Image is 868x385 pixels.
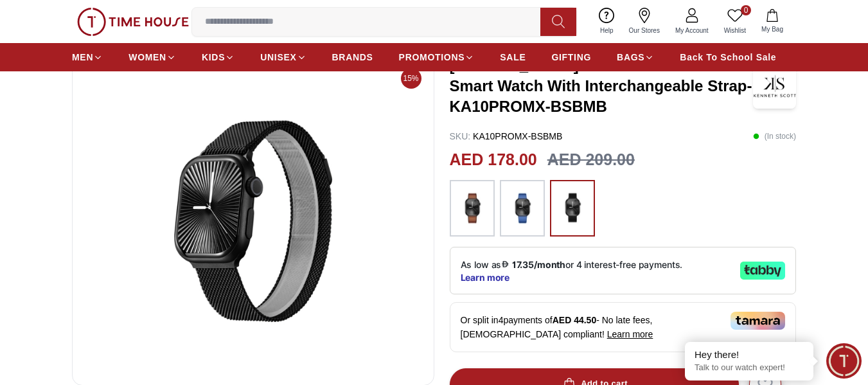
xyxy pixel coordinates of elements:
[551,46,591,69] a: GIFTING
[670,26,714,35] span: My Account
[592,5,621,38] a: Help
[716,5,754,38] a: 0Wishlist
[202,46,235,69] a: KIDS
[595,26,619,35] span: Help
[624,26,665,35] span: Our Stores
[450,148,537,172] h2: AED 178.00
[753,130,796,143] p: ( In stock )
[72,51,93,64] span: MEN
[401,68,421,89] span: 15%
[680,46,776,69] a: Back To School Sale
[450,131,471,141] span: SKU :
[547,148,635,172] h3: AED 209.00
[556,186,589,230] img: ...
[756,24,788,34] span: My Bag
[332,46,373,69] a: BRANDS
[500,46,526,69] a: SALE
[731,312,785,330] img: Tamara
[450,130,563,143] p: KA10PROMX-BSBMB
[83,66,423,375] img: Kenneth Scott Unisex Multi Color Dial Smart Watch With Interchangeable Strap-KA10PROMX-BSBBD
[753,64,796,109] img: Kenneth Scott Unisex Multi Color Dial Smart Watch With Interchangeable Strap-KA10PROMX-BSBMB
[719,26,751,35] span: Wishlist
[72,46,103,69] a: MEN
[553,315,596,325] span: AED 44.50
[506,186,538,230] img: ...
[607,329,653,339] span: Learn more
[77,8,189,36] img: ...
[621,5,668,38] a: Our Stores
[500,51,526,64] span: SALE
[680,51,776,64] span: Back To School Sale
[260,46,306,69] a: UNISEX
[450,302,797,352] div: Or split in 4 payments of - No late fees, [DEMOGRAPHIC_DATA] compliant!
[754,6,791,37] button: My Bag
[399,51,465,64] span: PROMOTIONS
[332,51,373,64] span: BRANDS
[456,186,488,230] img: ...
[551,51,591,64] span: GIFTING
[695,363,804,373] p: Talk to our watch expert!
[695,348,804,361] div: Hey there!
[617,46,654,69] a: BAGS
[128,46,176,69] a: WOMEN
[741,5,751,15] span: 0
[399,46,475,69] a: PROMOTIONS
[128,51,166,64] span: WOMEN
[260,51,296,64] span: UNISEX
[202,51,225,64] span: KIDS
[617,51,644,64] span: BAGS
[826,343,862,379] div: Chat Widget
[450,55,754,117] h3: [PERSON_NAME] Unisex Multi Color Dial Smart Watch With Interchangeable Strap-KA10PROMX-BSBMB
